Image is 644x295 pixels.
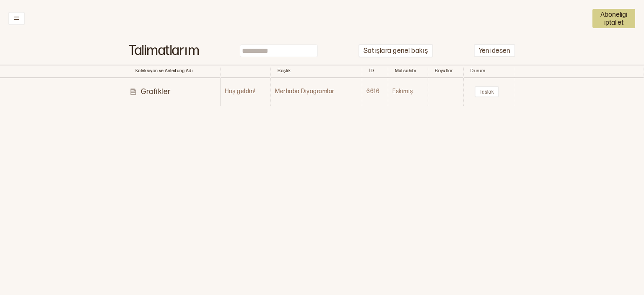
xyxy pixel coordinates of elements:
a: Grafikler [129,87,220,97]
font: Başlık [278,68,291,73]
font: Boyutlar [435,68,453,73]
font: Durum [470,68,485,73]
font: Merhaba Diyagramlar [275,88,334,95]
font: Satışlara genel bakış [364,47,428,55]
button: Aboneliği iptal et [592,9,635,28]
th: Sıralamayı Değiştir [428,65,464,78]
th: Sıralamayı Değiştir [221,65,271,78]
font: Koleksiyon ve Anleitung Adı [135,68,193,73]
th: Sıralamayı Değiştir [388,65,428,78]
button: Yeni desen [474,44,515,57]
th: Sıralamayı Değiştir [464,65,515,78]
button: Taslak [475,86,499,97]
th: Sıralamayı Değiştir [362,65,388,78]
font: Taslak [480,89,494,95]
th: Sıralamayı Değiştir [271,65,362,78]
font: Talimatlarım [129,42,199,59]
font: Eskimiş [392,88,413,95]
font: Hoş geldin! [225,88,255,95]
font: Mal sahibi [395,68,416,73]
button: Satışlara genel bakış [358,44,433,58]
font: Grafikler [141,87,171,96]
font: İD [369,68,374,73]
font: 6616 [366,88,379,95]
font: Yeni desen [479,47,510,55]
font: Aboneliği iptal et [600,11,627,27]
